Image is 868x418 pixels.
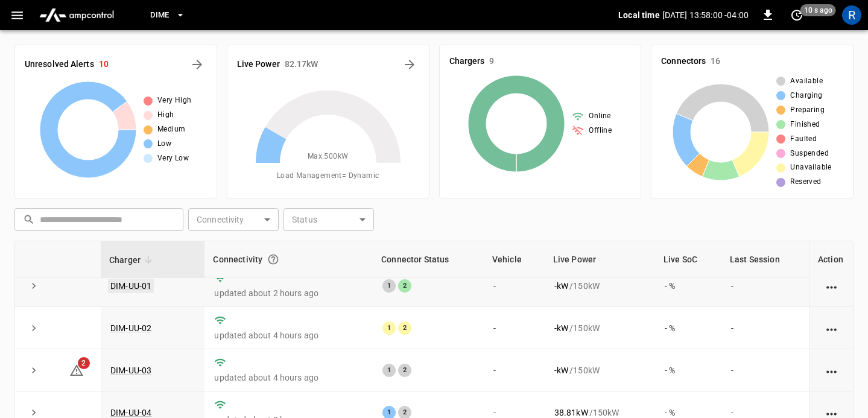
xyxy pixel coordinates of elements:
[157,124,185,136] span: Medium
[721,349,809,391] td: -
[655,241,721,278] th: Live SoC
[25,319,43,337] button: expand row
[489,55,494,68] h6: 9
[824,280,839,292] div: action cell options
[484,265,545,307] td: -
[150,8,169,22] span: Dime
[824,364,839,376] div: action cell options
[25,361,43,379] button: expand row
[655,349,721,391] td: - %
[484,349,545,391] td: -
[237,58,280,71] h6: Live Power
[618,9,660,21] p: Local time
[711,55,720,68] h6: 16
[78,357,90,369] span: 2
[554,364,645,376] div: / 150 kW
[842,5,861,25] div: profile-icon
[554,364,568,376] p: - kW
[655,307,721,349] td: - %
[554,322,645,334] div: / 150 kW
[308,151,349,163] span: Max. 500 kW
[398,279,411,293] div: 2
[157,95,192,107] span: Very High
[398,364,411,377] div: 2
[787,5,806,25] button: set refresh interval
[400,55,419,74] button: Energy Overview
[262,249,284,270] button: Connection between the charger and our software.
[145,4,190,27] button: Dime
[69,365,84,375] a: 2
[285,58,318,71] h6: 82.17 kW
[25,277,43,295] button: expand row
[790,176,821,188] span: Reserved
[214,287,363,299] p: updated about 2 hours ago
[790,162,831,174] span: Unavailable
[484,241,545,278] th: Vehicle
[373,241,484,278] th: Connector Status
[824,322,839,334] div: action cell options
[108,279,154,293] a: DIM-UU-01
[800,4,836,16] span: 10 s ago
[554,280,568,292] p: - kW
[277,170,379,182] span: Load Management = Dynamic
[382,364,396,377] div: 1
[662,9,749,21] p: [DATE] 13:58:00 -04:00
[157,138,171,150] span: Low
[790,75,823,87] span: Available
[545,241,655,278] th: Live Power
[157,109,174,121] span: High
[721,307,809,349] td: -
[109,253,156,267] span: Charger
[661,55,706,68] h6: Connectors
[449,55,485,68] h6: Chargers
[721,241,809,278] th: Last Session
[589,125,612,137] span: Offline
[214,329,363,341] p: updated about 4 hours ago
[25,58,94,71] h6: Unresolved Alerts
[790,104,825,116] span: Preparing
[213,249,364,270] div: Connectivity
[721,265,809,307] td: -
[790,90,822,102] span: Charging
[589,110,610,122] span: Online
[214,372,363,384] p: updated about 4 hours ago
[809,241,853,278] th: Action
[382,279,396,293] div: 1
[790,133,817,145] span: Faulted
[110,323,151,333] a: DIM-UU-02
[99,58,109,71] h6: 10
[484,307,545,349] td: -
[790,148,829,160] span: Suspended
[110,366,151,375] a: DIM-UU-03
[398,321,411,335] div: 2
[34,4,119,27] img: ampcontrol.io logo
[655,265,721,307] td: - %
[790,119,820,131] span: Finished
[382,321,396,335] div: 1
[188,55,207,74] button: All Alerts
[157,153,189,165] span: Very Low
[110,408,151,417] a: DIM-UU-04
[554,280,645,292] div: / 150 kW
[554,322,568,334] p: - kW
